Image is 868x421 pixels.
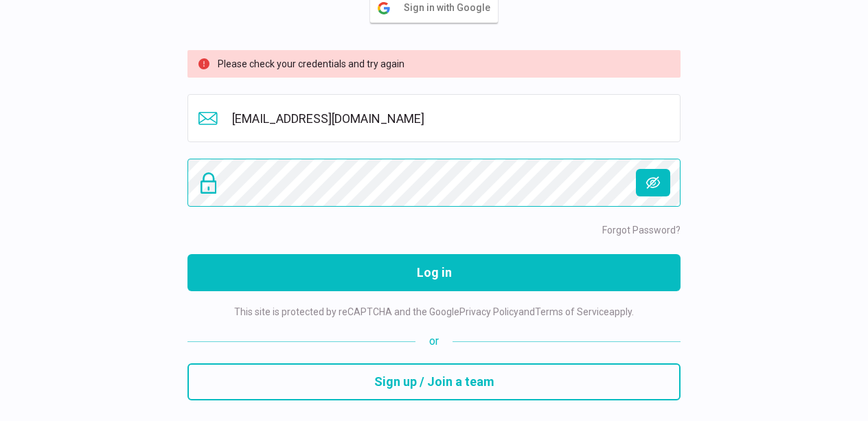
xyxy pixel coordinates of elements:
span: or [415,333,453,350]
div: Please check your credentials and try again [218,56,404,72]
a: Forgot Password? [602,225,681,236]
button: Sign up / Join a team [187,363,681,400]
button: Log in [187,254,681,291]
p: This site is protected by reCAPTCHA and the Google and apply. [234,305,634,319]
input: Email address [187,94,681,142]
a: Privacy Policy [459,306,518,317]
a: Terms of Service [535,306,609,317]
